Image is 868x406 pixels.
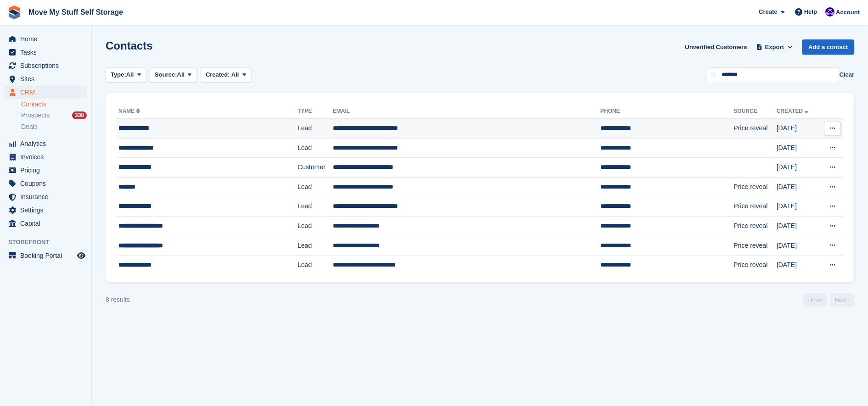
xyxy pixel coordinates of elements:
[734,119,776,139] td: Price reveal
[20,217,75,230] span: Capital
[20,46,75,59] span: Tasks
[777,236,819,256] td: [DATE]
[201,67,251,83] button: Created: All
[297,236,333,256] td: Lead
[333,104,600,119] th: Email
[297,256,333,275] td: Lead
[21,122,38,131] span: Deals
[5,217,87,230] a: menu
[106,67,146,83] button: Type: All
[839,70,854,79] button: Clear
[21,111,50,120] span: Prospects
[734,236,776,256] td: Price reveal
[5,150,87,163] a: menu
[5,137,87,150] a: menu
[25,5,127,20] a: Move My Stuff Self Storage
[734,104,776,119] th: Source
[734,197,776,217] td: Price reveal
[803,293,827,307] a: Previous
[5,164,87,177] a: menu
[765,43,784,52] span: Export
[5,33,87,45] a: menu
[20,59,75,72] span: Subscriptions
[297,177,333,197] td: Lead
[20,150,75,163] span: Invoices
[801,293,856,307] nav: Page
[777,119,819,139] td: [DATE]
[836,8,860,17] span: Account
[118,108,142,114] a: Name
[777,138,819,158] td: [DATE]
[297,217,333,236] td: Lead
[76,250,87,261] a: Preview store
[20,72,75,85] span: Sites
[681,39,750,55] a: Unverified Customers
[21,111,87,120] a: Prospects 338
[297,158,333,178] td: Customer
[21,122,87,132] a: Deals
[297,197,333,217] td: Lead
[5,86,87,99] a: menu
[777,217,819,236] td: [DATE]
[734,217,776,236] td: Price reveal
[20,137,75,150] span: Analytics
[126,70,134,79] span: All
[72,111,87,119] div: 338
[297,104,333,119] th: Type
[777,177,819,197] td: [DATE]
[20,164,75,177] span: Pricing
[231,71,239,78] span: All
[21,100,87,109] a: Contacts
[5,72,87,85] a: menu
[802,39,854,55] a: Add a contact
[804,7,817,17] span: Help
[759,7,777,17] span: Create
[777,256,819,275] td: [DATE]
[734,256,776,275] td: Price reveal
[106,295,130,305] div: 8 results
[297,119,333,139] td: Lead
[20,33,75,45] span: Home
[8,238,91,247] span: Storefront
[20,177,75,190] span: Coupons
[777,158,819,178] td: [DATE]
[20,190,75,203] span: Insurance
[20,204,75,217] span: Settings
[5,59,87,72] a: menu
[206,71,230,78] span: Created:
[777,108,810,114] a: Created
[7,6,21,19] img: stora-icon-8386f47178a22dfd0bd8f6a31ec36ba5ce8667c1dd55bd0f319d3a0aa187defe.svg
[754,39,795,55] button: Export
[20,86,75,99] span: CRM
[155,70,177,79] span: Source:
[5,46,87,59] a: menu
[5,190,87,203] a: menu
[111,70,126,79] span: Type:
[106,39,153,52] h1: Contacts
[20,249,75,262] span: Booking Portal
[777,197,819,217] td: [DATE]
[825,7,834,17] img: Jade Whetnall
[830,293,854,307] a: Next
[150,67,197,83] button: Source: All
[5,177,87,190] a: menu
[734,177,776,197] td: Price reveal
[5,204,87,217] a: menu
[5,249,87,262] a: menu
[177,70,185,79] span: All
[297,138,333,158] td: Lead
[600,104,734,119] th: Phone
